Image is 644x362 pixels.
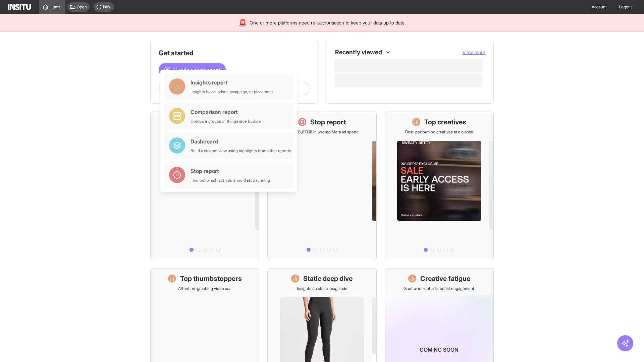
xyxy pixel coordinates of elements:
div: Stop report [191,167,270,175]
h1: Top creatives [424,117,466,127]
span: Home [50,4,61,10]
div: 🚨 [238,18,247,27]
span: Open [77,4,87,10]
img: Logo [8,4,31,10]
button: View more [463,49,485,56]
p: Insights on static image ads [297,286,347,291]
a: Stop reportSave £16,613.18 in wasted Meta ad spend [267,112,376,260]
h1: Top thumbstoppers [180,274,242,283]
h1: Stop report [310,117,346,127]
div: Comparison report [191,108,261,116]
div: Compare groups of things side by side [191,119,261,124]
div: Find out which ads you should stop running [191,178,270,183]
span: View more [463,49,485,55]
span: One or more platforms need re-authorisation to keep your data up to date. [250,19,406,26]
p: Attention-grabbing video ads [178,286,231,291]
p: Best-performing creatives at a glance [405,129,473,135]
div: Build a custom view using highlights from other reports [191,148,291,154]
p: Save £16,613.18 in wasted Meta ad spend [285,129,359,135]
h1: Static deep dive [303,274,353,283]
a: What's live nowSee all active ads instantly [150,112,259,260]
div: Dashboard [191,137,291,145]
a: Top creativesBest-performing creatives at a glance [385,112,494,260]
span: New [103,4,111,10]
span: Create a new report [173,66,220,74]
button: Create a new report [159,63,226,76]
div: Insights report [191,78,273,86]
h1: Get started [159,48,310,58]
div: Insights by ad, adset, campaign, or placement [191,89,273,95]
